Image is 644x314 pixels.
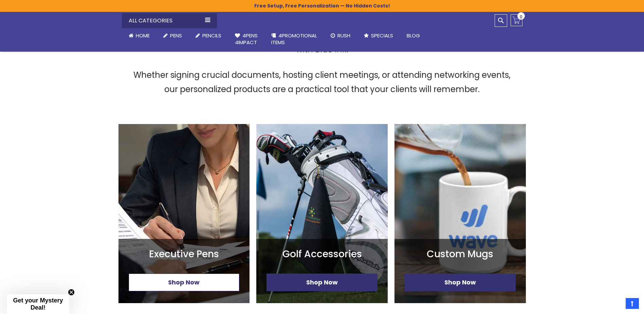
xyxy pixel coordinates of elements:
span: Rush [337,32,350,39]
span: Get your Mystery Deal! [13,297,63,311]
span: Blog [407,32,420,39]
div: Get your Mystery Deal!Close teaser [7,294,69,314]
a: Rush [324,28,357,43]
span: 4Pens 4impact [235,32,258,46]
a: Shop Now [266,274,378,291]
span: Pencils [202,32,221,39]
a: 0 [511,14,522,26]
h3: Custom Mugs [405,248,516,260]
span: Specials [371,32,393,39]
a: Specials [357,28,400,43]
div: All Categories [122,13,217,28]
button: Close teaser [68,289,75,296]
p: Whether signing crucial documents, hosting client meetings, or attending networking events, [129,59,516,81]
span: Pens [170,32,182,39]
span: Home [136,32,150,39]
a: Blog [400,28,427,43]
a: Shop Now [129,274,240,291]
a: 4PROMOTIONALITEMS [264,28,324,50]
a: Pencils [189,28,228,43]
a: Top [626,298,639,309]
a: Pens [157,28,189,43]
a: Shop Now [405,274,516,291]
span: 4PROMOTIONAL ITEMS [271,32,317,46]
h3: Golf Accessories [266,248,378,260]
p: our personalized products are a practical tool that your clients will remember. [129,84,516,95]
h3: Executive Pens [129,248,240,260]
a: Home [122,28,157,43]
span: 0 [520,14,522,20]
a: 4Pens4impact [228,28,264,50]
